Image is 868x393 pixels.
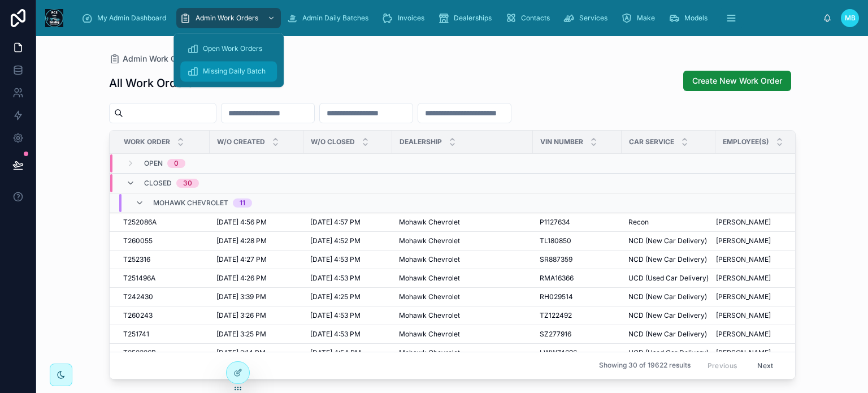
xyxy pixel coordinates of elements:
[310,311,385,320] a: [DATE] 4:53 PM
[749,357,781,374] button: Next
[618,8,663,28] a: Make
[124,137,170,146] span: Work Order
[123,292,203,301] a: T242430
[845,14,856,23] span: MB
[628,311,707,320] span: NCD (New Car Delivery)
[716,255,771,264] span: [PERSON_NAME]
[310,330,385,339] a: [DATE] 4:53 PM
[123,274,155,283] span: T251496A
[579,14,607,23] span: Services
[716,311,771,320] span: [PERSON_NAME]
[637,14,655,23] span: Make
[716,236,801,245] a: [PERSON_NAME]
[540,330,571,339] span: SZ277916
[399,236,526,245] a: Mohawk Chevrolet
[400,137,442,146] span: Dealership
[399,330,460,339] span: Mohawk Chevrolet
[310,330,361,339] span: [DATE] 4:53 PM
[716,218,801,227] a: [PERSON_NAME]
[180,38,277,59] a: Open Work Orders
[540,348,615,357] a: LWW74696
[399,292,460,301] span: Mohawk Chevrolet
[399,236,460,245] span: Mohawk Chevrolet
[203,67,266,76] span: Missing Daily Batch
[628,236,707,245] span: NCD (New Car Delivery)
[716,255,801,264] a: [PERSON_NAME]
[216,311,266,320] span: [DATE] 3:26 PM
[144,159,163,168] span: Open
[628,330,709,339] a: NCD (New Car Delivery)
[109,53,197,64] a: Admin Work Orders
[716,274,801,283] a: [PERSON_NAME]
[176,8,281,28] a: Admin Work Orders
[310,292,385,301] a: [DATE] 4:25 PM
[399,311,460,320] span: Mohawk Chevrolet
[399,292,526,301] a: Mohawk Chevrolet
[629,137,674,146] span: Car Service
[123,330,149,339] span: T251741
[216,292,297,301] a: [DATE] 3:39 PM
[216,330,297,339] a: [DATE] 3:25 PM
[123,255,203,264] a: T252316
[153,198,228,208] span: Mohawk Chevrolet
[716,311,801,320] a: [PERSON_NAME]
[716,330,771,339] span: [PERSON_NAME]
[217,137,265,146] span: W/O Created
[399,274,460,283] span: Mohawk Chevrolet
[78,8,174,28] a: My Admin Dashboard
[716,218,771,227] span: [PERSON_NAME]
[216,236,297,245] a: [DATE] 4:28 PM
[560,8,615,28] a: Services
[311,137,355,146] span: W/O Closed
[72,6,823,31] div: scrollable content
[216,236,267,245] span: [DATE] 4:28 PM
[684,14,708,23] span: Models
[399,218,460,227] span: Mohawk Chevrolet
[216,274,297,283] a: [DATE] 4:26 PM
[310,274,361,283] span: [DATE] 4:53 PM
[628,218,709,227] a: Recon
[216,348,266,357] span: [DATE] 3:14 PM
[123,274,203,283] a: T251496A
[399,218,526,227] a: Mohawk Chevrolet
[379,8,432,28] a: Invoices
[716,236,771,245] span: [PERSON_NAME]
[628,292,707,301] span: NCD (New Car Delivery)
[216,292,266,301] span: [DATE] 3:39 PM
[123,236,153,245] span: T260055
[540,236,571,245] span: TL180850
[716,292,801,301] a: [PERSON_NAME]
[540,274,574,283] span: RMA16366
[540,292,615,301] a: RH029514
[665,8,715,28] a: Models
[123,348,203,357] a: T252326B
[123,255,150,264] span: T252316
[716,330,801,339] a: [PERSON_NAME]
[540,348,577,357] span: LWW74696
[310,218,385,227] a: [DATE] 4:57 PM
[123,311,153,320] span: T260243
[399,274,526,283] a: Mohawk Chevrolet
[216,330,266,339] span: [DATE] 3:25 PM
[399,255,460,264] span: Mohawk Chevrolet
[540,255,615,264] a: SR887359
[310,292,361,301] span: [DATE] 4:25 PM
[628,330,707,339] span: NCD (New Car Delivery)
[183,179,192,188] div: 30
[540,218,615,227] a: P1127634
[628,348,709,357] a: UCD (Used Car Delivery)
[144,179,172,188] span: Closed
[521,14,550,23] span: Contacts
[628,255,707,264] span: NCD (New Car Delivery)
[540,311,572,320] span: TZ122492
[692,75,782,87] span: Create New Work Order
[716,274,771,283] span: [PERSON_NAME]
[628,236,709,245] a: NCD (New Car Delivery)
[216,311,297,320] a: [DATE] 3:26 PM
[310,236,385,245] a: [DATE] 4:52 PM
[435,8,500,28] a: Dealerships
[399,330,526,339] a: Mohawk Chevrolet
[310,348,361,357] span: [DATE] 4:54 PM
[97,14,166,23] span: My Admin Dashboard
